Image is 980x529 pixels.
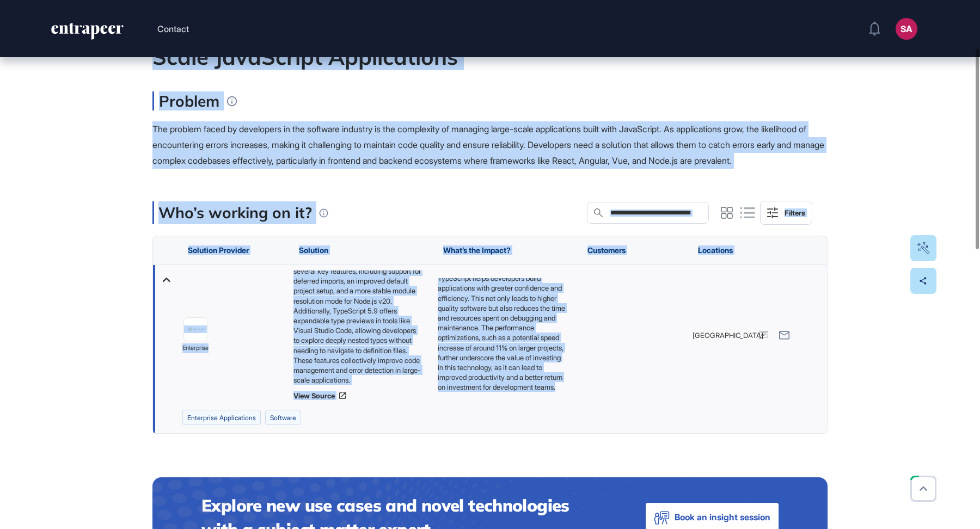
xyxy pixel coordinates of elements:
[265,410,301,425] li: software
[158,201,312,224] p: Who’s working on it?
[182,344,209,354] span: enterprise
[587,246,626,255] span: Customers
[50,23,125,44] a: entrapeer-logo
[760,201,812,225] button: Filters
[693,330,763,340] span: [GEOGRAPHIC_DATA]
[698,246,733,255] span: Locations
[183,318,207,342] a: image
[293,391,427,400] a: View Source
[152,17,828,70] div: Enhancing Error Detection and Code Management in Large-Scale JavaScript Applications
[675,509,770,525] span: Book an insight session
[157,22,189,36] button: Contact
[184,326,207,334] img: image
[152,124,824,166] span: The problem faced by developers in the software industry is the complexity of managing large-scal...
[188,246,249,255] span: Solution Provider
[443,246,511,255] span: What’s the Impact?
[785,208,805,217] div: Filters
[438,214,566,392] p: The importance of TypeScript 5.9 lies in its ability to significantly enhance the development pro...
[299,246,328,255] span: Solution
[152,91,219,110] h3: Problem
[182,410,261,425] li: enterprise applications
[896,18,917,40] button: SA
[293,270,427,385] div: TypeScript 5.9, developed by Microsoft, addresses these challenges by providing a statically-type...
